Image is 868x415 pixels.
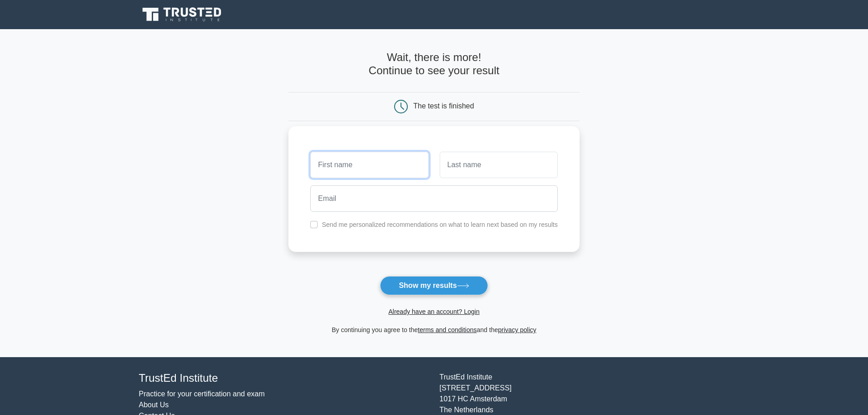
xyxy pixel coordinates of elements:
[322,221,558,228] label: Send me personalized recommendations on what to learn next based on my results
[139,401,169,409] a: About Us
[498,326,536,333] a: privacy policy
[283,324,585,335] div: By continuing you agree to the and the
[310,152,428,178] input: First name
[388,308,479,315] a: Already have an account? Login
[288,51,580,77] h4: Wait, there is more! Continue to see your result
[413,102,474,110] div: The test is finished
[310,185,558,212] input: Email
[440,152,558,178] input: Last name
[139,390,265,398] a: Practice for your certification and exam
[380,276,488,295] button: Show my results
[139,372,429,385] h4: TrustEd Institute
[418,326,477,333] a: terms and conditions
